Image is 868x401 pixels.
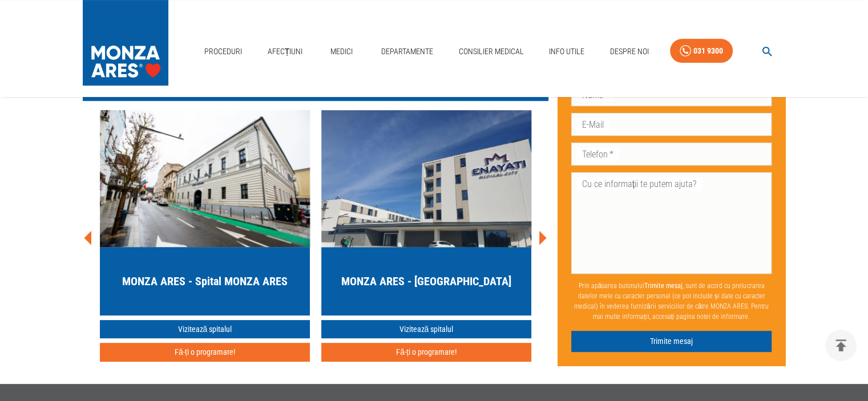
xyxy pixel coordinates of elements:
img: MONZA ARES Cluj-Napoca [100,110,310,247]
button: Fă-ți o programare! [321,343,531,362]
a: Vizitează spitalul [321,320,531,339]
a: MONZA ARES - [GEOGRAPHIC_DATA] [321,110,531,315]
b: Trimite mesaj [644,282,683,290]
a: Consilier Medical [454,40,528,63]
button: delete [825,330,857,361]
button: Trimite mesaj [571,331,772,352]
a: 031 9300 [670,39,733,63]
a: Vizitează spitalul [100,320,310,339]
a: Info Utile [544,40,589,63]
a: Proceduri [200,40,247,63]
a: Afecțiuni [263,40,308,63]
a: Medici [324,40,360,63]
h5: MONZA ARES - Spital MONZA ARES [122,273,288,289]
div: 031 9300 [693,44,723,58]
a: MONZA ARES - Spital MONZA ARES [100,110,310,315]
p: Prin apăsarea butonului , sunt de acord cu prelucrarea datelor mele cu caracter personal (ce pot ... [571,276,772,326]
button: Fă-ți o programare! [100,343,310,362]
h5: MONZA ARES - [GEOGRAPHIC_DATA] [341,273,511,289]
a: Departamente [377,40,438,63]
a: Despre Noi [605,40,653,63]
img: MONZA ARES Bucuresti [321,110,531,247]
